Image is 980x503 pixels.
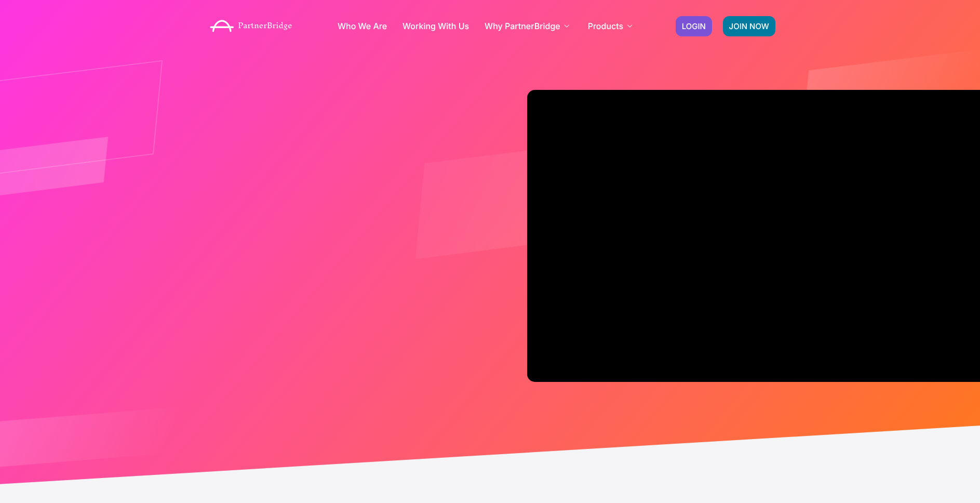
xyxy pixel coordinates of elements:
a: Why PartnerBridge [485,22,572,30]
a: Products [588,22,635,30]
a: Who We Are [338,22,387,30]
a: Working With Us [402,22,469,30]
span: LOGIN [682,22,706,30]
a: LOGIN [676,16,712,36]
span: JOIN NOW [729,22,769,30]
a: JOIN NOW [723,16,775,36]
